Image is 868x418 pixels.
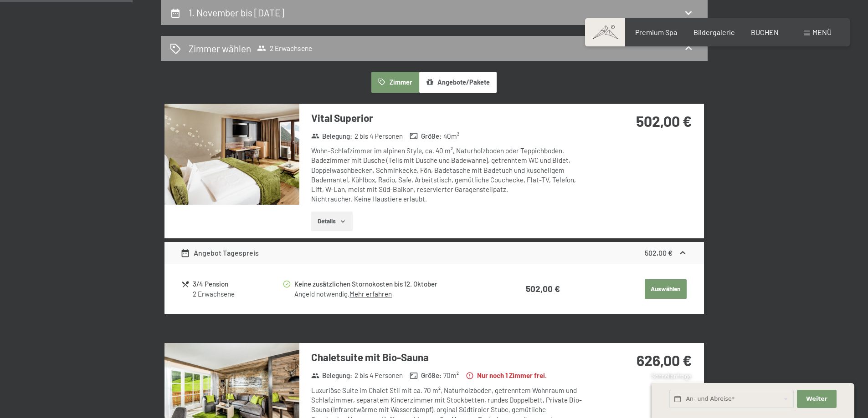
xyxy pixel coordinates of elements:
[294,279,484,289] div: Keine zusätzlichen Stornokosten bis 12. Oktober
[349,290,392,298] a: Mehr erfahren
[311,350,582,364] h3: Chaletsuite mit Bio-Sauna
[311,371,353,380] strong: Belegung :
[410,371,442,380] strong: Größe :
[354,371,403,380] span: 2 bis 4 Personen
[636,112,692,130] strong: 502,00 €
[751,28,779,36] a: BUCHEN
[443,131,459,141] span: 40 m²
[635,28,677,36] a: Premium Spa
[637,352,692,369] strong: 626,00 €
[652,373,691,380] span: Schnellanfrage
[193,279,282,289] div: 3/4 Pension
[812,28,832,36] span: Menü
[354,131,403,141] span: 2 bis 4 Personen
[797,390,836,408] button: Weiter
[806,395,827,403] span: Weiter
[645,248,673,257] strong: 502,00 €
[645,279,687,299] button: Auswählen
[311,111,582,125] h3: Vital Superior
[294,289,484,299] div: Angeld notwendig.
[164,104,299,205] img: mss_renderimg.php
[693,28,735,36] a: Bildergalerie
[193,289,282,299] div: 2 Erwachsene
[371,72,419,93] button: Zimmer
[180,247,259,258] div: Angebot Tagespreis
[257,44,312,53] span: 2 Erwachsene
[526,283,560,294] strong: 502,00 €
[164,242,704,264] div: Angebot Tagespreis502,00 €
[419,72,497,93] button: Angebote/Pakete
[443,371,459,380] span: 70 m²
[189,7,284,18] h2: 1. November bis [DATE]
[189,42,251,55] h2: Zimmer wählen
[311,212,353,232] button: Details
[311,131,353,141] strong: Belegung :
[466,371,547,380] strong: Nur noch 1 Zimmer frei.
[311,146,582,204] div: Wohn-Schlafzimmer im alpinen Style, ca. 40 m², Naturholzboden oder Teppichboden, Badezimmer mit D...
[410,131,442,141] strong: Größe :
